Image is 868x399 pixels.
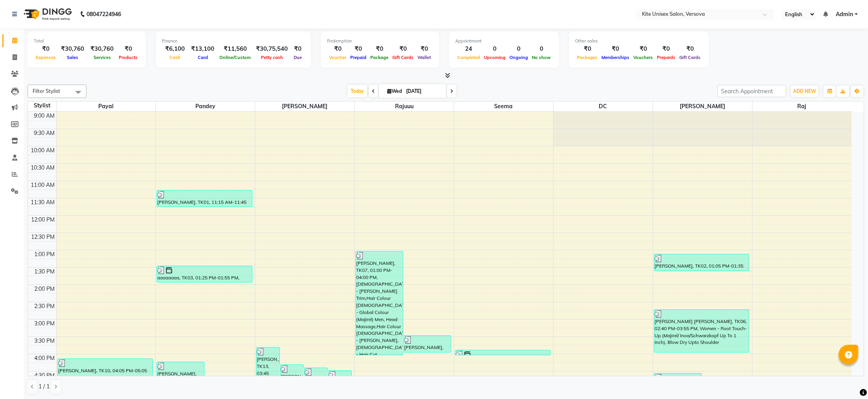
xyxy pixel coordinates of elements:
span: Services [92,55,113,60]
button: ADD NEW [791,86,818,97]
span: Petty cash [259,55,285,60]
div: [PERSON_NAME] shikavat [PERSON_NAME], TK09, 04:30 PM-05:00 PM, [DEMOGRAPHIC_DATA] - [PERSON_NAME]... [654,373,701,390]
div: 0 [482,44,508,54]
div: 12:00 PM [29,216,56,224]
div: Redemption [327,38,433,44]
input: 2025-09-03 [404,85,443,97]
div: [PERSON_NAME], TK11, 04:20 PM-05:05 PM, Women - Root Touch-Up (Majirel/ Inoa/Schwarzkopf Up To 1 ... [304,368,327,393]
div: aaaaaaaa, TK05, 03:50 PM-03:55 PM, Threading Full Face [455,350,550,355]
div: 3:00 PM [33,320,56,328]
div: [PERSON_NAME], TK02, 01:05 PM-01:35 PM, [DEMOGRAPHIC_DATA] - Hair Cut [654,254,749,271]
div: 11:30 AM [29,198,56,207]
div: ₹0 [655,44,677,54]
span: Today [348,85,367,97]
div: ₹0 [631,44,655,54]
div: ₹13,100 [188,44,217,54]
div: Finance [162,38,305,44]
div: 9:30 AM [32,129,56,137]
span: Pandey [156,102,255,111]
div: 10:30 AM [29,164,56,172]
div: ₹30,760 [87,44,117,54]
div: ₹30,75,540 [253,44,291,54]
span: ADD NEW [793,88,816,94]
div: [PERSON_NAME] [PERSON_NAME], TK06, 02:40 PM-03:55 PM, Women - Root Touch-Up (Majirel/ Inoa/Schwar... [654,310,749,352]
span: Payal [57,102,156,111]
div: ₹0 [368,44,390,54]
div: ₹30,760 [58,44,87,54]
div: [PERSON_NAME], TK10, 04:05 PM-05:05 PM, Foot Massage, Aroma Pedicure [58,359,153,393]
div: 10:00 AM [29,146,56,155]
div: 4:00 PM [33,354,56,362]
div: 0 [508,44,530,54]
span: Card [196,55,210,60]
span: Rajuuu [355,102,454,111]
span: Upcoming [482,55,508,60]
span: [PERSON_NAME] [255,102,354,111]
div: ₹0 [117,44,140,54]
span: Completed [455,55,482,60]
div: ₹0 [291,44,305,54]
div: ₹0 [348,44,368,54]
div: 9:00 AM [32,112,56,120]
span: No show [530,55,553,60]
div: aaaaaaaa, TK03, 01:25 PM-01:55 PM, Loreal Wash Upto Waist [157,266,252,282]
div: 12:30 PM [29,233,56,241]
div: 0 [530,44,553,54]
img: logo [20,3,74,25]
div: [PERSON_NAME] [PERSON_NAME], TK08, 04:15 PM-04:45 PM, kerastase wash [280,365,303,381]
span: Products [117,55,140,60]
div: 3:30 PM [33,337,56,345]
div: ₹0 [327,44,348,54]
span: 1 / 1 [39,382,50,391]
b: 08047224946 [86,3,121,25]
div: 24 [455,44,482,54]
div: [PERSON_NAME], TK13, 03:45 PM-05:10 PM, Women - Root Touch-Up (Majirel/ Inoa/Schwarzkopf Up To 1 ... [256,347,280,395]
div: Appointment [455,38,553,44]
span: Cash [167,55,182,60]
span: Prepaid [348,55,368,60]
span: Gift Cards [390,55,416,60]
span: Vouchers [631,55,655,60]
span: Wed [385,88,404,94]
span: Ongoing [508,55,530,60]
span: Gift Cards [677,55,702,60]
span: Sales [65,55,80,60]
div: 2:00 PM [33,285,56,293]
span: Package [368,55,390,60]
div: ₹0 [600,44,631,54]
div: ₹0 [677,44,702,54]
div: Total [34,38,140,44]
span: Due [292,55,304,60]
div: 4:30 PM [33,371,56,380]
div: ₹0 [390,44,416,54]
div: ₹0 [416,44,433,54]
span: [PERSON_NAME] [653,102,752,111]
span: Admin [836,10,853,18]
span: Expenses [34,55,58,60]
div: Stylist [28,102,56,110]
span: Packages [575,55,600,60]
div: 2:30 PM [33,302,56,310]
div: [PERSON_NAME], TK04, 03:25 PM-03:55 PM, Nano Plastia Upto Neck/Men [404,336,451,352]
span: Prepaids [655,55,677,60]
iframe: chat widget [835,368,860,391]
div: [PERSON_NAME], TK07, 01:00 PM-04:00 PM, [DEMOGRAPHIC_DATA] - [PERSON_NAME] Trim,Hair Colour [DEMO... [356,251,403,355]
div: ₹0 [34,44,58,54]
div: 1:30 PM [33,268,56,276]
div: ₹6,100 [162,44,188,54]
div: 11:00 AM [29,181,56,189]
span: Seema [454,102,553,111]
div: SHUREKHA, TK12, 04:25 PM-05:10 PM, Women - Root Touch-Up (Majirel/ Inoa/Schwarzkopf Up To 1 Inch) [328,371,351,395]
div: [PERSON_NAME], TK01, 11:15 AM-11:45 AM, Wash Upto Shoulder (Nashi/ Keratin/ Cysteine) [157,190,252,207]
span: Filter Stylist [33,88,60,94]
span: Voucher [327,55,348,60]
div: ₹11,560 [217,44,253,54]
span: Online/Custom [217,55,253,60]
span: DC [554,102,653,111]
input: Search Appointment [717,85,786,97]
span: Memberships [600,55,631,60]
div: ₹0 [575,44,600,54]
div: Other sales [575,38,702,44]
span: Wallet [416,55,433,60]
span: raj [752,102,851,111]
